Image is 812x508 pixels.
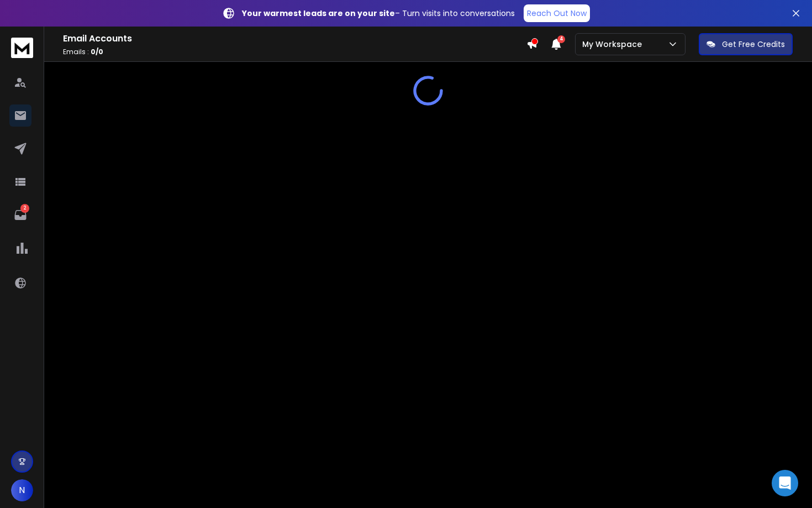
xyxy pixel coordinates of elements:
[242,8,515,19] p: – Turn visits into conversations
[11,479,33,501] button: N
[11,38,33,58] img: logo
[91,47,103,56] span: 0 / 0
[527,8,587,19] p: Reach Out Now
[557,35,565,43] span: 4
[63,32,526,45] h1: Email Accounts
[63,48,526,56] p: Emails :
[699,33,793,55] button: Get Free Credits
[722,39,785,50] p: Get Free Credits
[20,204,29,213] p: 2
[582,39,646,50] p: My Workspace
[242,8,395,19] strong: Your warmest leads are on your site
[524,4,590,22] a: Reach Out Now
[9,204,31,226] a: 2
[772,470,798,496] div: Open Intercom Messenger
